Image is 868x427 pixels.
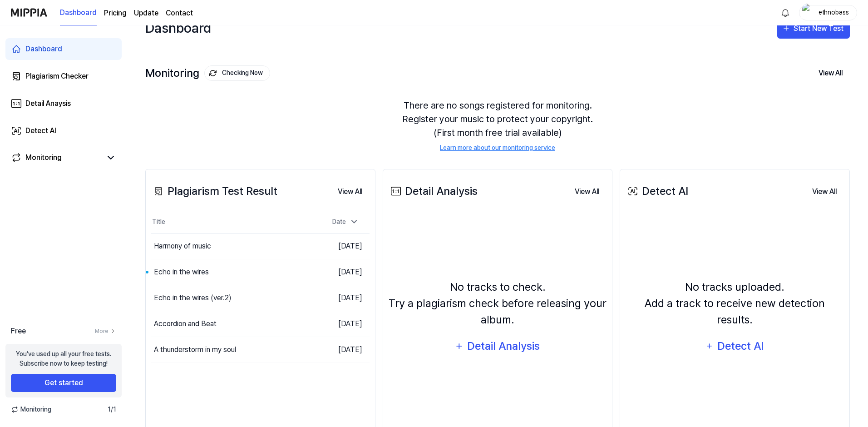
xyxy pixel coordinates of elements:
button: Get started [11,374,116,392]
div: Detect AI [25,125,56,136]
div: Monitoring [25,152,62,163]
div: Plagiarism Checker [25,71,89,82]
button: View All [811,64,850,83]
div: Start New Test [794,23,845,35]
div: Harmony of music [154,241,211,252]
button: Detect AI [700,335,770,357]
div: Accordion and Beat [154,318,217,329]
a: Pricing [104,8,127,19]
td: [DATE] [315,337,370,362]
div: You’ve used up all your free tests. Subscribe now to keep testing! [16,349,111,368]
button: View All [805,183,844,201]
button: Checking Now [204,65,270,81]
span: 1 / 1 [108,405,116,414]
div: Echo in the wires [154,267,209,278]
div: Detect AI [626,183,688,199]
button: View All [567,183,607,201]
img: monitoring Icon [209,70,217,77]
a: Monitoring [11,152,102,163]
td: [DATE] [315,233,370,259]
div: Plagiarism Test Result [151,183,277,199]
span: Monitoring [11,405,51,414]
td: [DATE] [315,285,370,311]
div: Date [329,214,362,229]
a: Detail Anaysis [5,93,122,114]
div: Detail Analysis [467,338,541,355]
div: Echo in the wires (ver.2) [154,293,232,303]
a: Detect AI [5,120,122,142]
td: [DATE] [315,259,370,285]
div: No tracks to check. Try a plagiarism check before releasing your album. [389,279,607,328]
a: Update [134,8,158,19]
a: Contact [166,8,193,19]
div: A thunderstorm in my soul [154,344,236,355]
a: Dashboard [5,38,122,60]
a: Learn more about our monitoring service [440,143,555,153]
button: Start New Test [777,17,850,39]
a: More [95,327,116,335]
div: There are no songs registered for monitoring. Register your music to protect your copyright. (Fir... [145,88,850,164]
span: Free [11,326,26,337]
div: ethnobass [816,7,851,17]
div: Dashboard [145,17,211,39]
button: profileethnobass [799,5,857,20]
div: Detect AI [716,338,765,355]
div: Detail Analysis [389,183,478,199]
div: Detail Anaysis [25,98,71,109]
div: Dashboard [25,44,62,55]
th: Title [151,211,315,233]
a: Plagiarism Checker [5,65,122,87]
div: No tracks uploaded. Add a track to receive new detection results. [626,279,844,328]
div: Monitoring [145,65,270,81]
a: Dashboard [60,0,97,25]
img: profile [802,4,813,22]
img: 알림 [780,7,791,18]
button: View All [330,183,370,201]
td: [DATE] [315,311,370,337]
button: Detail Analysis [449,335,546,357]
